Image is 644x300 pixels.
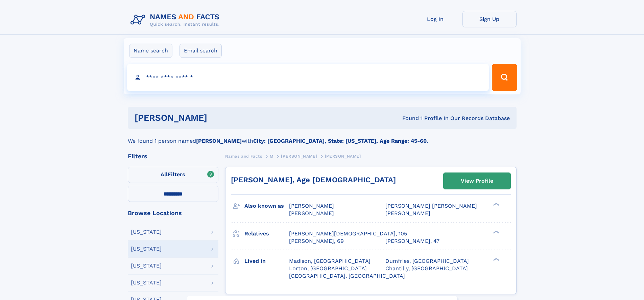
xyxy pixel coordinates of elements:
span: Madison, [GEOGRAPHIC_DATA] [289,258,371,264]
a: Names and Facts [225,152,262,160]
h3: Relatives [244,228,289,239]
a: [PERSON_NAME][DEMOGRAPHIC_DATA], 105 [289,230,407,237]
div: [US_STATE] [131,280,162,285]
h3: Also known as [244,200,289,212]
a: View Profile [444,173,510,189]
a: Log In [408,11,462,27]
h1: [PERSON_NAME] [135,114,305,122]
span: [GEOGRAPHIC_DATA], [GEOGRAPHIC_DATA] [289,273,405,279]
span: [PERSON_NAME] [281,154,317,159]
div: We found 1 person named with . [128,129,517,145]
a: Sign Up [462,11,517,27]
div: ❯ [492,257,500,261]
b: City: [GEOGRAPHIC_DATA], State: [US_STATE], Age Range: 45-60 [253,138,427,144]
a: [PERSON_NAME], 69 [289,237,344,245]
span: [PERSON_NAME] [289,210,334,216]
div: ❯ [492,230,500,234]
button: Search Button [492,64,517,91]
div: ❯ [492,202,500,207]
span: [PERSON_NAME] [PERSON_NAME] [385,203,477,209]
span: [PERSON_NAME] [325,154,361,159]
img: Logo Names and Facts [128,11,225,29]
div: [US_STATE] [131,263,162,269]
div: [US_STATE] [131,246,162,252]
a: [PERSON_NAME], Age [DEMOGRAPHIC_DATA] [231,176,396,184]
span: Chantilly, [GEOGRAPHIC_DATA] [385,265,468,272]
div: Filters [128,153,218,159]
span: M [270,154,273,159]
h3: Lived in [244,255,289,267]
input: search input [127,64,489,91]
label: Email search [180,44,222,58]
b: [PERSON_NAME] [196,138,242,144]
label: Filters [128,167,218,183]
span: All [161,171,168,178]
a: [PERSON_NAME], 47 [385,237,439,245]
span: [PERSON_NAME] [289,203,334,209]
div: Browse Locations [128,210,218,216]
label: Name search [129,44,172,58]
div: [US_STATE] [131,229,162,235]
div: View Profile [461,173,493,189]
a: [PERSON_NAME] [281,152,317,160]
a: M [270,152,273,160]
span: Lorton, [GEOGRAPHIC_DATA] [289,265,367,272]
div: Found 1 Profile In Our Records Database [305,115,510,122]
span: Dumfries, [GEOGRAPHIC_DATA] [385,258,469,264]
span: [PERSON_NAME] [385,210,430,216]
